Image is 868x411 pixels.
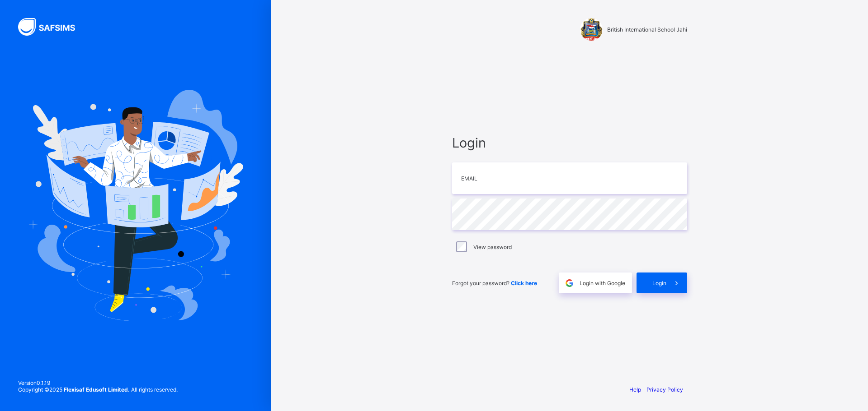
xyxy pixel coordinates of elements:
strong: Flexisaf Edusoft Limited. [64,386,130,393]
span: Login with Google [580,280,625,286]
span: Version 0.1.19 [18,379,178,386]
a: Privacy Policy [646,386,683,393]
span: Forgot your password? [452,280,537,286]
a: Help [629,386,641,393]
span: Copyright © 2025 All rights reserved. [18,386,178,393]
span: Login [452,135,687,151]
span: British International School Jahi [607,26,687,33]
img: google.396cfc9801f0270233282035f929180a.svg [564,278,575,288]
img: Hero Image [28,90,243,321]
span: Login [652,280,666,286]
img: SAFSIMS Logo [18,18,86,36]
a: Click here [511,280,537,286]
label: View password [473,244,512,250]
